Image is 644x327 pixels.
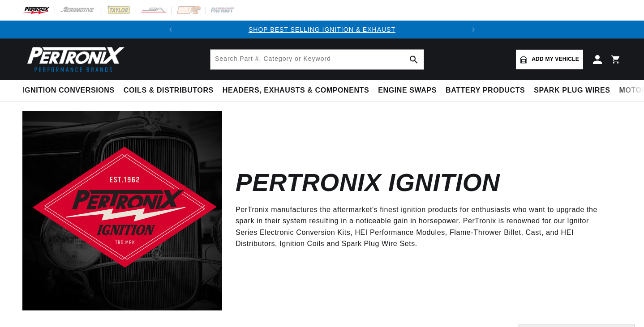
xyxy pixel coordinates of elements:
[404,50,424,69] button: search button
[180,25,464,34] div: 1 of 2
[236,204,608,250] p: PerTronix manufactures the aftermarket's finest ignition products for enthusiasts who want to upg...
[516,50,583,69] a: Add my vehicle
[534,86,610,95] span: Spark Plug Wires
[441,80,529,101] summary: Battery Products
[22,44,125,75] img: Pertronix
[162,21,180,38] button: Translation missing: en.sections.announcements.previous_announcement
[119,80,218,101] summary: Coils & Distributors
[378,86,437,95] span: Engine Swaps
[532,55,579,64] span: Add my vehicle
[529,80,614,101] summary: Spark Plug Wires
[249,26,395,33] a: SHOP BEST SELLING IGNITION & EXHAUST
[22,86,115,95] span: Ignition Conversions
[218,80,374,101] summary: Headers, Exhausts & Components
[22,80,119,101] summary: Ignition Conversions
[236,172,500,193] h2: Pertronix Ignition
[22,111,222,310] img: Pertronix Ignition
[210,50,424,69] input: Search Part #, Category or Keyword
[464,21,482,38] button: Translation missing: en.sections.announcements.next_announcement
[124,86,214,95] span: Coils & Distributors
[374,80,441,101] summary: Engine Swaps
[180,25,464,34] div: Announcement
[223,86,369,95] span: Headers, Exhausts & Components
[446,86,525,95] span: Battery Products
